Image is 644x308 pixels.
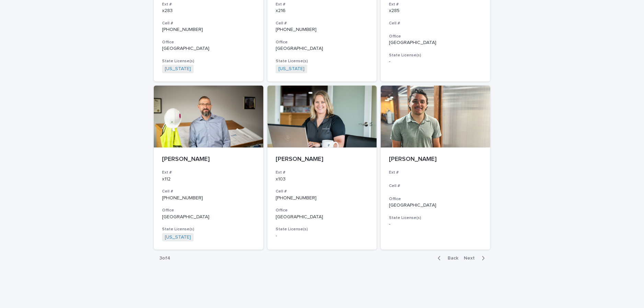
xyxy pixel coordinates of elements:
a: [US_STATE] [165,66,191,72]
h3: Office [389,34,482,39]
h3: State License(s) [276,58,369,64]
h3: Office [276,40,369,45]
span: Next [464,256,479,261]
h3: Office [162,208,255,213]
a: [PHONE_NUMBER] [276,27,317,32]
p: [PERSON_NAME] [162,156,255,163]
p: [GEOGRAPHIC_DATA] [162,214,255,220]
h3: Cell # [276,189,369,194]
h3: State License(s) [389,53,482,58]
h3: State License(s) [162,227,255,232]
h3: Ext # [276,170,369,175]
p: - [389,59,482,65]
a: [US_STATE] [165,234,191,240]
h3: Cell # [162,189,255,194]
p: [PERSON_NAME] [276,156,369,163]
a: x216 [276,8,286,13]
h3: State License(s) [162,58,255,64]
p: [GEOGRAPHIC_DATA] [276,46,369,52]
a: x112 [162,177,171,181]
h3: Cell # [276,21,369,26]
h3: Ext # [389,2,482,7]
p: - [389,221,482,227]
button: Next [461,255,490,261]
h3: State License(s) [389,215,482,221]
a: [PHONE_NUMBER] [162,196,203,200]
p: [GEOGRAPHIC_DATA] [389,202,482,208]
h3: Ext # [162,170,255,175]
a: x283 [162,8,173,13]
a: [PHONE_NUMBER] [162,27,203,32]
p: [PERSON_NAME] [389,156,482,163]
a: [PERSON_NAME]Ext #x112Cell #[PHONE_NUMBER]Office[GEOGRAPHIC_DATA]State License(s)[US_STATE] [154,86,263,250]
span: Back [444,256,458,261]
h3: Office [389,196,482,202]
a: [PHONE_NUMBER] [276,196,317,200]
h3: Ext # [162,2,255,7]
button: Back [432,255,461,261]
a: [PERSON_NAME]Ext #x103Cell #[PHONE_NUMBER]Office[GEOGRAPHIC_DATA]State License(s)- [267,86,377,250]
p: [GEOGRAPHIC_DATA] [276,214,369,220]
a: [US_STATE] [278,66,304,72]
a: x285 [389,8,400,13]
h3: Office [162,40,255,45]
h3: Ext # [276,2,369,7]
p: [GEOGRAPHIC_DATA] [389,40,482,46]
h3: Cell # [389,183,482,189]
h3: Office [276,208,369,213]
h3: State License(s) [276,227,369,232]
h3: Ext # [389,170,482,175]
h3: Cell # [389,21,482,26]
p: 3 of 4 [154,250,176,267]
p: [GEOGRAPHIC_DATA] [162,46,255,52]
a: [PERSON_NAME]Ext #Cell #Office[GEOGRAPHIC_DATA]State License(s)- [381,86,490,250]
p: - [276,233,369,239]
h3: Cell # [162,21,255,26]
a: x103 [276,177,286,181]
